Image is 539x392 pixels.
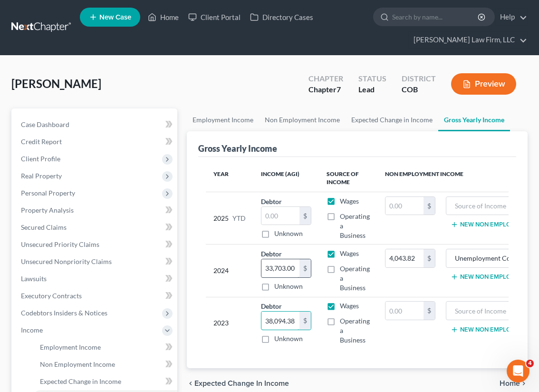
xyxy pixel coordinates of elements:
span: Home [500,380,520,387]
a: Gross Yearly Income [438,108,510,131]
i: chevron_right [520,380,528,387]
input: 0.00 [385,302,423,320]
button: Home chevron_right [500,380,528,387]
span: Wages [340,302,359,310]
span: Property Analysis [21,206,74,214]
iframe: Intercom live chat [507,360,529,382]
span: Income [21,326,43,334]
div: Status [358,73,386,84]
a: Lawsuits [13,270,177,287]
div: District [402,73,436,84]
a: Non Employment Income [32,356,177,373]
a: Case Dashboard [13,116,177,133]
span: Case Dashboard [21,120,69,128]
input: 0.00 [385,197,423,215]
span: Codebtors Insiders & Notices [21,309,107,317]
input: Search by name... [392,8,479,26]
a: [PERSON_NAME] Law Firm, LLC [409,31,527,49]
span: Operating a Business [340,212,370,239]
label: Unknown [274,334,303,343]
div: $ [423,302,435,320]
span: Secured Claims [21,223,67,231]
a: Employment Income [187,108,259,131]
div: Lead [358,84,386,95]
span: Employment Income [40,343,101,351]
span: Executory Contracts [21,292,82,300]
span: Client Profile [21,155,60,163]
input: Source of Income [451,249,537,267]
span: Non Employment Income [40,360,115,368]
input: 0.00 [385,249,423,267]
a: Expected Change in Income [346,108,438,131]
a: Employment Income [32,339,177,356]
a: Unsecured Nonpriority Claims [13,253,177,270]
div: Chapter [308,73,343,84]
label: Debtor [261,196,282,206]
a: Executory Contracts [13,287,177,304]
input: 0.00 [261,312,299,330]
label: Unknown [274,229,303,238]
a: Home [143,9,183,26]
span: Unsecured Priority Claims [21,240,99,248]
span: Operating a Business [340,317,370,344]
button: Preview [451,73,516,95]
a: Unsecured Priority Claims [13,236,177,253]
a: Property Analysis [13,202,177,219]
span: Wages [340,249,359,257]
a: Expected Change in Income [32,373,177,390]
a: Secured Claims [13,219,177,236]
span: Operating a Business [340,265,370,292]
div: 2025 [213,196,246,240]
div: $ [423,249,435,267]
span: New Case [99,14,131,21]
th: Income (AGI) [253,165,319,192]
label: Unknown [274,282,303,291]
a: Non Employment Income [259,108,346,131]
a: Help [495,9,527,26]
span: [PERSON_NAME] [11,77,101,90]
input: Source of Income [451,197,537,215]
input: 0.00 [261,259,299,277]
a: Directory Cases [245,9,318,26]
span: Wages [340,197,359,205]
span: Lawsuits [21,274,47,283]
span: Real Property [21,172,62,180]
th: Year [206,165,253,192]
span: 7 [337,85,341,94]
input: 0.00 [261,207,299,225]
label: Debtor [261,301,282,311]
div: Gross Yearly Income [198,143,277,154]
th: Source of Income [319,165,377,192]
div: COB [402,84,436,95]
span: Expected Change in Income [194,380,289,387]
button: chevron_left Expected Change in Income [187,380,289,387]
div: $ [423,197,435,215]
a: Client Portal [183,9,245,26]
span: Expected Change in Income [40,377,121,385]
div: $ [299,312,311,330]
input: Source of Income [451,302,537,320]
i: chevron_left [187,380,194,387]
div: $ [299,207,311,225]
span: YTD [232,214,246,223]
div: 2023 [213,301,246,345]
span: Personal Property [21,189,75,197]
a: Credit Report [13,133,177,150]
div: 2024 [213,249,246,293]
span: Credit Report [21,137,62,146]
div: $ [299,259,311,277]
label: Debtor [261,249,282,259]
span: Unsecured Nonpriority Claims [21,257,112,265]
div: Chapter [308,84,343,95]
span: 4 [526,360,534,367]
